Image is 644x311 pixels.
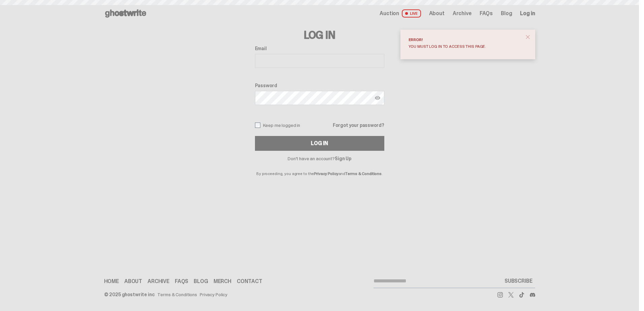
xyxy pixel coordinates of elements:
[255,123,260,128] input: Keep me logged in
[380,11,399,16] span: Auction
[200,292,227,297] a: Privacy Policy
[237,279,262,284] a: Contact
[380,9,421,18] a: Auction LIVE
[255,83,384,88] label: Password
[175,279,188,284] a: FAQs
[124,279,142,284] a: About
[335,155,351,162] a: Sign Up
[502,274,535,288] button: SUBSCRIBE
[522,31,534,43] button: close
[429,11,445,16] a: About
[409,38,522,42] div: Error!
[255,46,384,51] label: Email
[255,123,300,128] label: Keep me logged in
[148,279,169,284] a: Archive
[501,11,512,16] a: Blog
[194,279,208,284] a: Blog
[480,11,493,16] a: FAQs
[453,11,472,16] a: Archive
[157,292,197,297] a: Terms & Conditions
[104,292,155,297] div: © 2025 ghostwrite inc
[311,141,328,146] div: Log In
[345,171,382,176] a: Terms & Conditions
[104,279,119,284] a: Home
[333,123,384,128] a: Forgot your password?
[314,171,338,176] a: Privacy Policy
[255,136,384,151] button: Log In
[375,95,380,101] img: Show password
[520,11,535,16] a: Log in
[409,44,522,48] div: You must log in to access this page.
[255,161,384,176] p: By proceeding, you agree to the and .
[255,156,384,161] p: Don't have an account?
[402,9,421,18] span: LIVE
[214,279,231,284] a: Merch
[255,30,384,40] h3: Log In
